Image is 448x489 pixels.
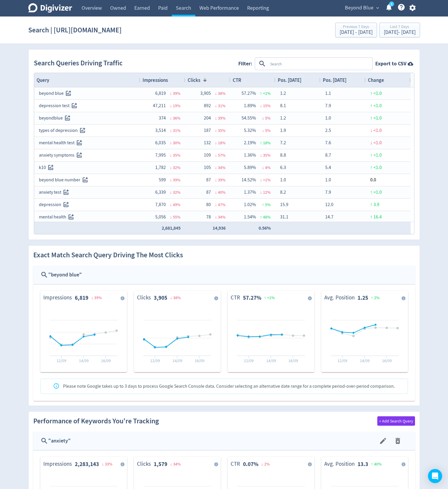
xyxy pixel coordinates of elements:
[280,165,286,170] span: 6.3
[384,30,416,35] div: [DATE] - [DATE]
[170,190,172,195] span: ↓
[370,165,373,170] span: ↑
[370,90,373,96] span: ↑
[384,25,416,30] div: Last 7 Days
[213,225,226,231] span: 14,936
[340,25,373,30] div: Previous 7 Days
[204,165,211,170] span: 105
[218,128,226,133] span: 35 %
[39,112,135,124] div: beyondblue
[200,90,211,96] span: 3,905
[172,358,182,363] text: 14/09
[188,77,200,83] span: Clicks
[358,294,368,301] strong: 1.25
[263,177,271,183] span: <1 %
[238,60,255,67] label: Filter:
[260,140,262,145] span: ↑
[43,460,72,468] dt: Impressions
[154,294,167,301] strong: 3,905
[218,152,226,158] span: 57 %
[370,214,373,220] span: ↑
[137,460,151,468] dt: Clicks
[155,202,166,208] span: 7,870
[262,128,264,133] span: ↓
[170,202,172,207] span: ↓
[262,165,264,170] span: ↓
[218,165,226,170] span: 34 %
[244,189,256,195] span: 1.37%
[102,461,104,467] span: ↓
[375,5,380,11] span: expand_more
[371,461,373,467] span: ↑
[173,177,181,183] span: 39 %
[267,295,275,300] span: <1 %
[155,165,166,170] span: 1,782
[155,152,166,158] span: 7,995
[325,152,331,158] span: 8.7
[170,91,172,96] span: ↓
[39,211,135,223] div: mental health
[263,91,271,96] span: <1 %
[244,165,256,170] span: 5.89%
[39,137,135,149] div: mental health test
[215,103,217,108] span: ↓
[173,140,181,145] span: 30 %
[170,152,172,158] span: ↓
[373,140,382,146] span: <1.0
[325,140,331,146] span: 7.6
[154,460,167,468] strong: 1,579
[70,101,79,111] button: Track this search query
[215,91,217,96] span: ↓
[37,77,49,83] span: Query
[244,127,256,133] span: 5.32%
[261,461,263,467] span: ↓
[368,77,384,83] span: Change
[373,202,379,208] span: 3.9
[265,115,271,121] span: 5 %
[218,190,226,195] span: 40 %
[170,165,172,170] span: ↓
[379,419,413,423] span: + Add Search Query
[338,358,347,363] text: 12/09
[173,295,181,300] span: 38 %
[170,177,172,183] span: ↓
[64,89,73,98] button: Track this search query
[173,91,181,96] span: 39 %
[243,294,261,301] strong: 57.27%
[204,140,211,146] span: 132
[370,189,373,195] span: ↑
[39,150,135,161] div: anxiety symptoms
[265,165,271,170] span: 4 %
[345,3,373,13] span: Beyond Blue
[325,202,333,208] span: 12.0
[170,214,172,220] span: ↓
[105,461,113,467] span: 33 %
[39,88,135,99] div: beyond blue
[173,128,181,133] span: 31 %
[215,128,217,133] span: ↓
[280,152,286,158] span: 8.8
[324,460,355,468] dt: Avg. Position
[373,165,382,170] span: <1.0
[244,214,256,220] span: 1.54%
[373,152,382,158] span: <1.0
[75,138,84,148] button: Track this search query
[218,214,226,220] span: 34 %
[264,295,266,300] span: ↑
[325,90,331,96] span: 1.1
[325,127,331,133] span: 2.5
[391,2,392,6] text: 1
[215,214,217,220] span: ↓
[159,177,166,183] span: 599
[39,125,135,136] div: types of depression
[265,128,271,133] span: 5 %
[325,177,331,183] span: 1.0
[373,90,382,96] span: <1.0
[173,190,181,195] span: 32 %
[215,177,217,183] span: ↓
[80,175,90,185] button: Track this search query
[75,150,84,160] button: Track this search query
[373,127,382,133] span: <1.0
[389,1,394,6] a: 1
[215,190,217,195] span: ↓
